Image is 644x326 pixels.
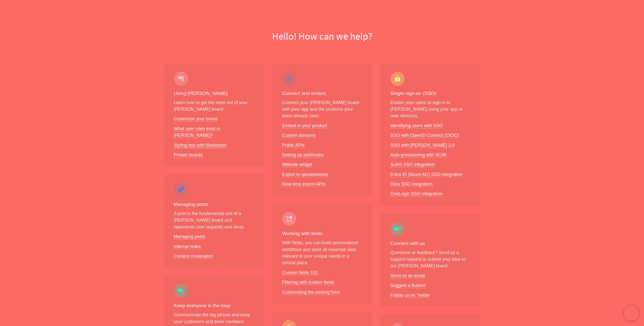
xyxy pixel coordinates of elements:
[174,90,254,97] h3: Using [PERSON_NAME]
[174,244,201,249] a: Internal notes
[390,143,454,148] a: SSO with [PERSON_NAME] 2.0
[390,182,433,187] a: Okta SSO integration
[390,172,463,177] a: Entra ID (Azure AD) SSO integration
[390,123,443,128] a: Identifying users with SSO
[282,239,362,266] p: With fields, you can build personalized workflows and store all essential data relevant to your u...
[624,306,639,321] iframe: Chatra live chat
[390,99,470,119] p: Enable your users to sign in to [PERSON_NAME] using your app or user directory.
[282,99,362,119] p: Connect your [PERSON_NAME] board with your app and the products your team already uses.
[174,152,203,158] a: Private boards
[174,234,205,239] a: Managing posts
[390,90,470,97] h3: Single-sign-on (SSO)
[282,270,318,275] a: Custom fields 101
[390,283,426,288] a: Suggest a feature
[174,302,254,309] h3: Keep everyone in the loop
[282,90,362,97] h3: Connect and embed
[390,152,447,158] a: Auto-provisioning with SCIM
[390,133,459,138] a: SSO with OpenID Connect (OIDC)
[390,293,430,298] a: Follow us on Twitter
[390,249,470,269] p: Questions or feedback? Send us a support request or submit your idea to our [PERSON_NAME] board.
[174,116,218,122] a: Customize your board
[390,273,425,279] a: Send us an email
[390,162,435,167] a: Auth0 SSO integration
[282,123,327,128] a: Embed in your product
[174,201,254,208] h3: Managing posts
[174,99,254,113] p: Learn how to get the most out of your [PERSON_NAME] board.
[282,162,312,167] a: Website widget
[174,254,213,259] a: Content moderation
[282,290,340,295] a: Customizing the posting form
[282,280,334,285] a: Filtering with custom fields
[4,29,640,43] h1: Hello! How can we help?
[174,143,227,148] a: Styling text with Markdown
[282,230,362,237] h3: Working with fields
[282,143,305,148] a: Public APIs
[282,172,328,177] a: Export to spreadsheets
[174,126,220,138] a: What user roles exist in [PERSON_NAME]?
[282,182,325,187] a: Real-time export APIs
[174,210,254,230] p: A post is the fundamental unit of a [PERSON_NAME] board and represents user requests and ideas.
[390,240,470,247] h3: Connect with us
[390,191,442,197] a: OneLogin SSO integration
[282,133,316,138] a: Custom domains
[282,152,323,158] a: Setting up webhooks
